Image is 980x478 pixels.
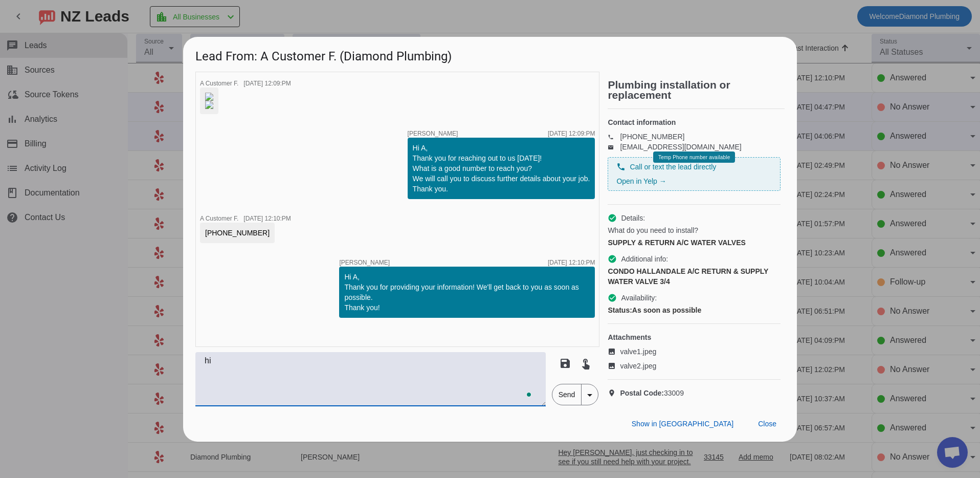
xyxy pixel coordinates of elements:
[408,131,458,137] span: [PERSON_NAME]
[750,415,785,433] button: Close
[621,254,668,264] span: Additional info:
[621,213,645,223] span: Details:
[608,266,781,287] div: CONDO HALLANDALE A/C RETURN & SUPPLY WATER VALVE 3/4
[243,80,291,86] div: [DATE] 12:09:PM
[608,389,620,397] mat-icon: location_on
[608,117,781,127] h4: Contact information
[608,361,781,371] a: valve2.jpeg
[608,362,620,370] mat-icon: image
[608,237,781,248] div: SUPPLY & RETURN A/C WATER VALVES
[620,143,741,151] a: [EMAIL_ADDRESS][DOMAIN_NAME]
[548,131,595,137] div: [DATE] 12:09:PM
[608,80,785,100] h2: Plumbing installation or replacement
[608,305,781,315] div: As soon as possible
[608,225,698,235] span: What do you need to install?
[616,162,626,171] mat-icon: phone
[200,215,238,222] span: A Customer F.
[608,347,620,356] mat-icon: image
[608,144,620,149] mat-icon: email
[608,306,632,314] strong: Status:
[620,133,684,141] a: [PHONE_NUMBER]
[632,420,733,428] span: Show in [GEOGRAPHIC_DATA]
[608,346,781,357] a: valve1.jpeg
[552,384,582,405] span: Send
[623,415,742,433] button: Show in [GEOGRAPHIC_DATA]
[200,80,238,87] span: A Customer F.
[608,134,620,139] mat-icon: phone
[608,332,781,342] h4: Attachments
[620,346,656,357] span: valve1.jpeg
[339,259,390,266] span: [PERSON_NAME]
[580,357,592,370] mat-icon: touch_app
[608,254,617,264] mat-icon: check_circle
[344,272,590,313] div: Hi A, Thank you for providing your information! We'll get back to you as soon as possible. Thank ...
[621,293,657,303] span: Availability:
[205,93,213,101] img: mKx0ykfbNX6LXUpKqcDK3g
[548,259,595,266] div: [DATE] 12:10:PM
[559,357,571,370] mat-icon: save
[183,37,797,71] h1: Lead From: A Customer F. (Diamond Plumbing)
[195,352,546,406] textarea: To enrich screen reader interactions, please activate Accessibility in Grammarly extension settings
[620,361,656,371] span: valve2.jpeg
[658,155,730,160] span: Temp Phone number available
[205,228,270,238] div: [PHONE_NUMBER]
[413,143,590,194] div: Hi A, Thank you for reaching out to us [DATE]! What is a good number to reach you? We will call y...
[243,215,291,222] div: [DATE] 12:10:PM
[758,420,776,428] span: Close
[205,101,213,109] img: GDgKLipgk0LdYubj-3SFmA
[620,388,684,398] span: 33009
[584,389,596,401] mat-icon: arrow_drop_down
[608,293,617,302] mat-icon: check_circle
[620,389,664,397] strong: Postal Code:
[608,213,617,223] mat-icon: check_circle
[616,177,666,185] a: Open in Yelp →
[630,162,716,172] span: Call or text the lead directly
